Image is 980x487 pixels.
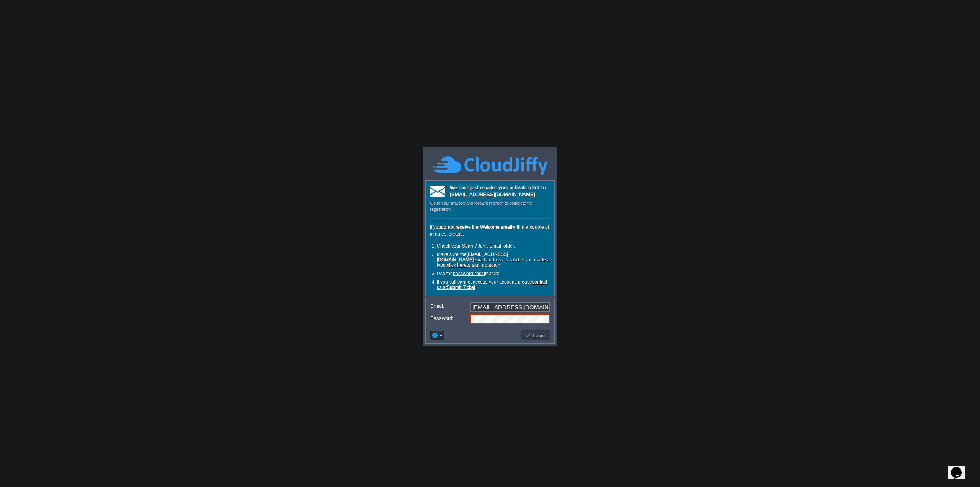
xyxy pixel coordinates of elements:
[430,314,470,322] label: Password:
[437,279,547,290] a: contact us atSubmit Ticket
[441,225,512,230] b: do not receive the Welcome email
[437,243,550,252] li: Check your Spam / Junk Email folder.
[948,456,972,479] iframe: chat widget
[430,200,550,212] div: Go to your mailbox and follow it in order to complete the registration.
[430,302,470,310] label: Email:
[525,332,547,339] button: Login
[453,271,485,276] a: password reset
[430,184,550,200] div: We have just emailed your activation link to [EMAIL_ADDRESS][DOMAIN_NAME]
[430,224,550,293] div: If you within a couple of minutes, please:
[437,279,550,293] li: If you still cannot access your account, please .
[437,252,550,271] li: Make sure the email address is valid. If you made a typo, to sign up again.
[433,155,547,176] img: CloudJiffy
[437,271,550,279] li: Use the feature.
[437,252,508,262] b: [EMAIL_ADDRESS][DOMAIN_NAME]
[447,285,475,290] b: Submit Ticket
[447,262,467,268] a: click here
